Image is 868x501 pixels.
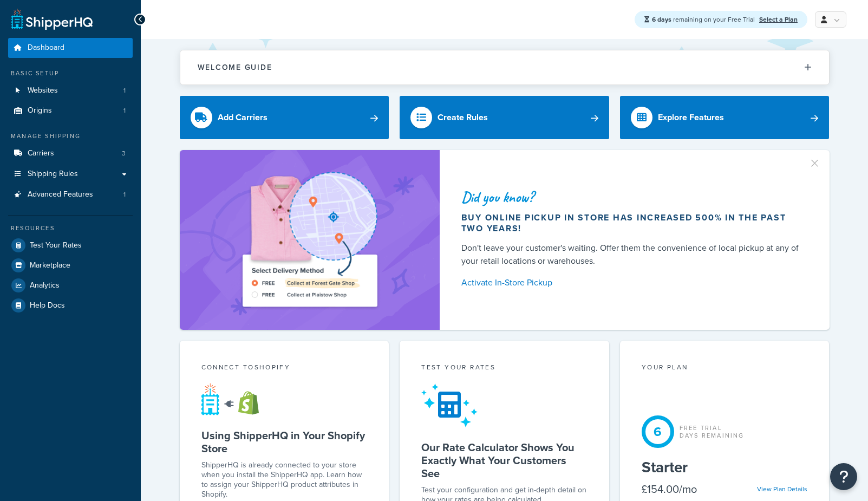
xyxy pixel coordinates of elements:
span: Analytics [30,281,60,290]
div: Test your rates [421,362,588,375]
div: Did you know? [461,190,804,205]
span: remaining on your Free Trial [652,15,756,24]
a: Advanced Features1 [8,185,133,205]
a: Select a Plan [759,15,798,24]
li: Advanced Features [8,185,133,205]
a: Carriers3 [8,144,133,164]
img: connect-shq-shopify-9b9a8c5a.svg [201,383,269,415]
span: Origins [28,106,52,115]
span: Carriers [28,149,54,158]
div: Buy online pickup in store has increased 500% in the past two years! [461,212,804,234]
span: Advanced Features [28,190,93,199]
div: Explore Features [658,110,724,125]
a: Help Docs [8,296,133,315]
a: Marketplace [8,256,133,275]
div: Your Plan [642,362,808,375]
div: Manage Shipping [8,132,133,141]
button: Welcome Guide [180,50,829,84]
div: Connect to Shopify [201,362,368,375]
h2: Welcome Guide [198,63,272,71]
a: Origins1 [8,101,133,121]
a: Activate In-Store Pickup [461,275,804,290]
a: Explore Features [620,96,830,139]
h5: Using ShipperHQ in Your Shopify Store [201,429,368,455]
a: Dashboard [8,38,133,58]
img: ad-shirt-map-b0359fc47e01cab431d101c4b569394f6a03f54285957d908178d52f29eb9668.png [212,166,408,314]
a: Websites1 [8,81,133,101]
span: Shipping Rules [28,170,78,179]
span: 1 [123,106,126,115]
div: 6 [642,415,674,448]
li: Websites [8,81,133,101]
span: 1 [123,86,126,95]
a: Analytics [8,276,133,295]
span: Websites [28,86,58,95]
div: Don't leave your customer's waiting. Offer them the convenience of local pickup at any of your re... [461,242,804,268]
h5: Starter [642,459,808,476]
button: Open Resource Center [830,463,857,490]
div: Free Trial Days Remaining [680,424,745,439]
a: Add Carriers [180,96,389,139]
li: Origins [8,101,133,121]
a: Create Rules [400,96,609,139]
div: Create Rules [438,110,488,125]
div: Add Carriers [218,110,267,125]
span: Test Your Rates [30,241,82,250]
span: 1 [123,190,126,199]
strong: 6 days [652,15,671,24]
a: Test Your Rates [8,236,133,255]
li: Carriers [8,144,133,164]
h5: Our Rate Calculator Shows You Exactly What Your Customers See [421,441,588,480]
span: 3 [122,149,126,158]
div: Basic Setup [8,69,133,78]
span: Marketplace [30,261,70,270]
a: Shipping Rules [8,164,133,184]
div: £154.00/mo [642,482,697,497]
span: Dashboard [28,43,64,53]
div: Resources [8,224,133,233]
a: View Plan Details [757,484,807,494]
span: Help Docs [30,301,65,310]
p: ShipperHQ is already connected to your store when you install the ShipperHQ app. Learn how to ass... [201,460,368,499]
